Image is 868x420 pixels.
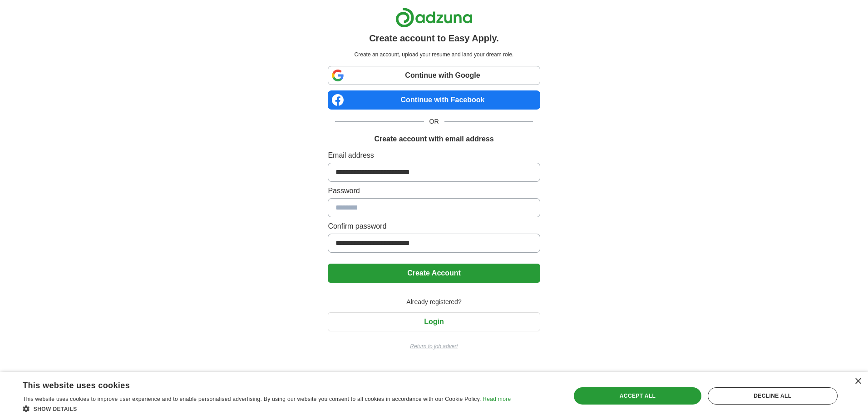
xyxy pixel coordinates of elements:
[328,264,540,283] button: Create Account
[23,396,481,402] span: This website uses cookies to improve user experience and to enable personalised advertising. By u...
[374,134,493,145] h1: Create account with email address
[854,378,861,385] div: Close
[34,406,77,412] span: Show details
[401,297,467,307] span: Already registered?
[328,150,540,161] label: Email address
[23,377,488,391] div: This website uses cookies
[708,387,838,405] div: Decline all
[328,342,540,350] a: Return to job advert
[330,50,538,59] p: Create an account, upload your resume and land your dream role.
[424,117,444,126] span: OR
[574,387,701,405] div: Accept all
[328,90,540,110] a: Continue with Facebook
[23,404,511,413] div: Show details
[328,318,540,325] a: Login
[328,312,540,331] button: Login
[328,221,540,232] label: Confirm password
[395,7,473,28] img: Adzuna logo
[328,185,540,196] label: Password
[369,31,499,45] h1: Create account to Easy Apply.
[483,396,511,402] a: Read more, opens a new window
[328,66,540,85] a: Continue with Google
